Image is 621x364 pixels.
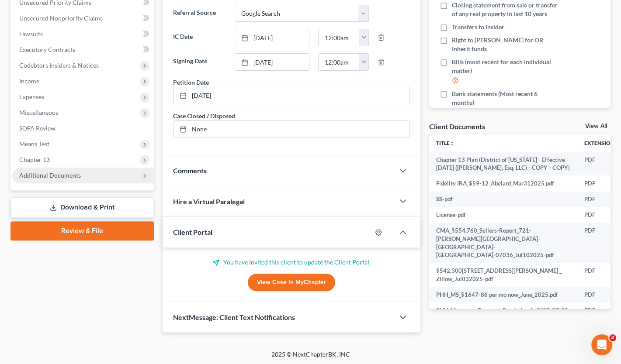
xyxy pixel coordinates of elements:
span: SOFA Review [19,124,56,132]
a: [DATE] [173,87,409,104]
span: Bank statements (Most recent 6 months) [452,89,558,107]
span: Transfers to insider [452,23,504,31]
span: NextMessage: Client Text Notifications [173,313,295,321]
div: Case Closed / Disposed [173,111,235,120]
span: Bills (most recent for each individual matter) [452,58,558,75]
a: Executory Contracts [12,42,154,58]
td: Chapter 13 Plan (District of [US_STATE] - Effective [DATE] ([PERSON_NAME], Esq. LLC) - COPY - COPY) [429,152,577,176]
a: Download & Print [10,197,154,218]
label: Referral Source [169,5,230,22]
span: Additional Documents [19,172,81,179]
a: None [173,121,409,137]
span: Lawsuits [19,30,43,38]
td: PHH_MS_$1647-86 per mo now_June_2025.pdf [429,287,577,302]
input: -- : -- [319,54,359,70]
span: Client Portal [173,228,212,236]
span: Means Test [19,140,49,148]
span: Comments [173,166,207,175]
span: Right to [PERSON_NAME] for OR Inherit funds [452,36,558,53]
a: Extensionunfold_more [584,140,620,146]
span: Unsecured Nonpriority Claims [19,14,103,22]
td: Fidelity IRA_$59-12_Abelard_Mar312025.pdf [429,175,577,191]
td: License-pdf [429,207,577,223]
td: $542,300[STREET_ADDRESS][PERSON_NAME] _ Zillow_Jul032025-pdf [429,263,577,287]
div: Client Documents [429,122,485,131]
span: Codebtors Insiders & Notices [19,62,99,69]
span: 2 [609,334,616,341]
label: Signing Date [169,53,230,71]
a: Unsecured Nonpriority Claims [12,10,154,26]
div: Petition Date [173,78,209,87]
input: -- : -- [319,29,359,46]
span: Closing statement from sale or transfer of any real property in last 10 years [452,1,558,18]
a: [DATE] [235,29,309,46]
span: Miscellaneous [19,109,58,116]
p: You have invited this client to update the Client Portal. [173,258,409,267]
a: View Case in MyChapter [248,274,335,291]
td: PHH_Mortgage_Payment_Reminder_AsOf07_07_25-pdf [429,302,577,326]
a: Review & File [10,221,154,240]
a: Titleunfold_more [436,140,455,146]
label: IC Date [169,29,230,46]
a: Lawsuits [12,26,154,42]
span: Executory Contracts [19,46,75,53]
a: View All [585,123,607,129]
span: Income [19,77,39,85]
a: [DATE] [235,54,309,70]
iframe: Intercom live chat [591,334,612,355]
i: unfold_more [450,141,455,146]
span: Chapter 13 [19,156,50,163]
span: Expenses [19,93,44,100]
td: CMA_$554,760_Sellers-Report_721-[PERSON_NAME][GEOGRAPHIC_DATA]-[GEOGRAPHIC_DATA]-[GEOGRAPHIC_DATA... [429,223,577,263]
a: SOFA Review [12,120,154,136]
td: SS-pdf [429,192,577,207]
span: Hire a Virtual Paralegal [173,197,245,206]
